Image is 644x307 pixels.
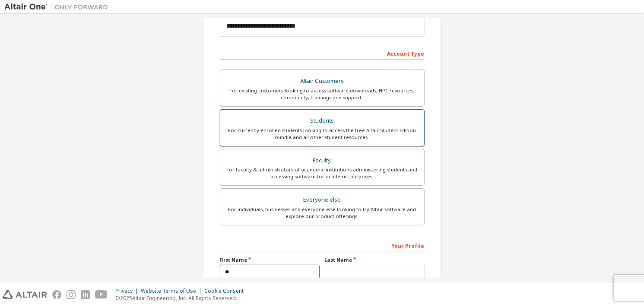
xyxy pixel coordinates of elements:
div: Your Profile [220,238,425,252]
div: Students [225,115,419,127]
div: Privacy [115,288,141,294]
div: For currently enrolled students looking to access the free Altair Student Edition bundle and all ... [225,127,419,141]
img: youtube.svg [95,290,108,299]
img: instagram.svg [67,290,76,299]
div: Website Terms of Use [141,288,204,294]
p: © 2025 Altair Engineering, Inc. All Rights Reserved. [115,294,249,302]
div: Altair Customers [225,75,419,87]
div: Cookie Consent [204,288,249,294]
div: Account Type [220,46,425,60]
label: Last Name [325,256,425,263]
div: Faculty [225,155,419,167]
div: For individuals, businesses and everyone else looking to try Altair software and explore our prod... [225,206,419,220]
label: First Name [220,256,320,263]
img: linkedin.svg [81,290,90,299]
div: Everyone else [225,194,419,206]
img: altair_logo.svg [3,290,47,299]
div: For faculty & administrators of academic institutions administering students and accessing softwa... [225,166,419,180]
img: facebook.svg [52,290,61,299]
img: Altair One [4,3,112,11]
div: For existing customers looking to access software downloads, HPC resources, community, trainings ... [225,87,419,101]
